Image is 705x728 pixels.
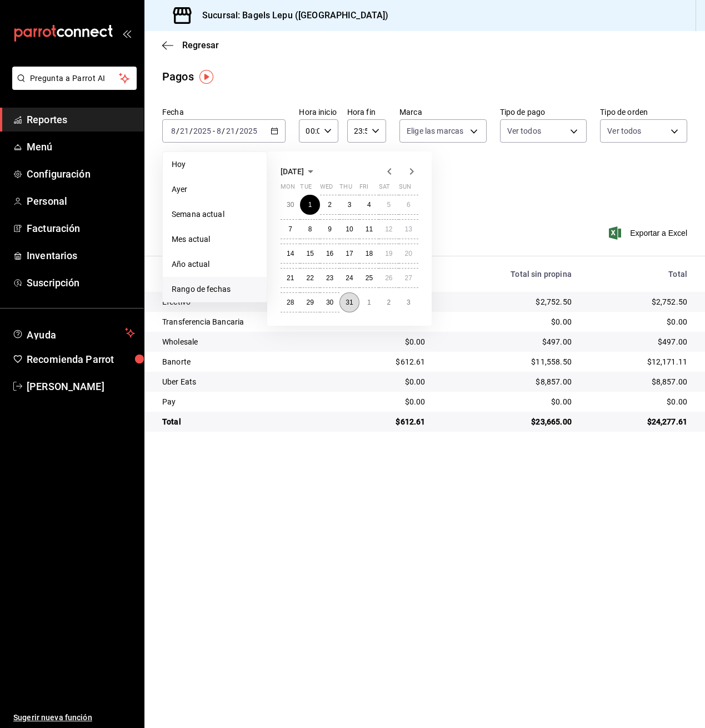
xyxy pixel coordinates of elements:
[326,274,333,282] abbr: July 23, 2025
[399,219,418,239] button: July 13, 2025
[399,268,418,288] button: July 27, 2025
[8,80,137,92] a: Pregunta a Parrot AI
[320,268,339,288] button: July 23, 2025
[366,225,373,233] abbr: July 11, 2025
[367,299,371,306] abbr: August 1, 2025
[27,194,135,209] span: Personal
[172,284,258,295] span: Rango de fechas
[407,299,411,306] abbr: August 3, 2025
[399,292,418,312] button: August 3, 2025
[589,416,687,427] div: $24,277.61
[366,250,373,257] abbr: July 18, 2025
[500,108,587,116] label: Tipo de pago
[399,244,418,264] button: July 20, 2025
[320,292,339,312] button: July 30, 2025
[171,127,176,135] input: --
[30,73,119,84] span: Pregunta a Parrot AI
[12,67,137,90] button: Pregunta a Parrot AI
[287,274,294,282] abbr: July 21, 2025
[287,299,294,306] abbr: July 28, 2025
[379,268,398,288] button: July 26, 2025
[339,268,359,288] button: July 24, 2025
[359,183,368,195] abbr: Friday
[385,274,392,282] abbr: July 26, 2025
[308,201,312,209] abbr: July 1, 2025
[162,108,286,116] label: Fecha
[347,108,386,116] label: Hora fin
[172,159,258,170] span: Hoy
[213,127,215,135] span: -
[306,299,313,306] abbr: July 29, 2025
[182,40,219,50] span: Regresar
[27,275,135,290] span: Suscripción
[326,250,333,257] abbr: July 16, 2025
[162,356,337,367] div: Banorte
[172,209,258,220] span: Semana actual
[216,127,222,135] input: --
[589,336,687,347] div: $497.00
[339,195,359,215] button: July 3, 2025
[507,125,541,136] span: Ver todos
[339,244,359,264] button: July 17, 2025
[611,226,687,240] span: Exportar a Excel
[399,183,411,195] abbr: Sunday
[281,167,304,176] span: [DATE]
[300,219,319,239] button: July 8, 2025
[281,292,300,312] button: July 28, 2025
[385,250,392,257] abbr: July 19, 2025
[600,108,687,116] label: Tipo de orden
[355,376,425,387] div: $0.00
[407,201,411,209] abbr: July 6, 2025
[589,356,687,367] div: $12,171.11
[287,201,294,209] abbr: June 30, 2025
[355,356,425,367] div: $612.61
[27,166,135,181] span: Configuración
[346,225,353,233] abbr: July 10, 2025
[281,244,300,264] button: July 14, 2025
[162,68,194,85] div: Pagos
[399,108,487,116] label: Marca
[355,416,425,427] div: $612.61
[443,316,572,327] div: $0.00
[328,225,332,233] abbr: July 9, 2025
[306,274,313,282] abbr: July 22, 2025
[320,244,339,264] button: July 16, 2025
[348,201,352,209] abbr: July 3, 2025
[162,336,337,347] div: Wholesale
[281,165,317,178] button: [DATE]
[589,296,687,307] div: $2,752.50
[299,108,338,116] label: Hora inicio
[339,292,359,312] button: July 31, 2025
[328,201,332,209] abbr: July 2, 2025
[162,376,337,387] div: Uber Eats
[193,127,212,135] input: ----
[288,225,292,233] abbr: July 7, 2025
[405,225,412,233] abbr: July 13, 2025
[300,268,319,288] button: July 22, 2025
[589,396,687,407] div: $0.00
[359,195,379,215] button: July 4, 2025
[189,127,193,135] span: /
[281,183,295,195] abbr: Monday
[387,201,391,209] abbr: July 5, 2025
[607,125,641,136] span: Ver todos
[320,183,333,195] abbr: Wednesday
[379,219,398,239] button: July 12, 2025
[300,183,311,195] abbr: Tuesday
[172,234,258,245] span: Mes actual
[281,268,300,288] button: July 21, 2025
[589,316,687,327] div: $0.00
[320,219,339,239] button: July 9, 2025
[239,127,258,135] input: ----
[300,244,319,264] button: July 15, 2025
[367,201,371,209] abbr: July 4, 2025
[399,195,418,215] button: July 6, 2025
[339,219,359,239] button: July 10, 2025
[172,184,258,195] span: Ayer
[27,139,135,154] span: Menú
[122,29,131,38] button: open_drawer_menu
[320,195,339,215] button: July 2, 2025
[236,127,239,135] span: /
[300,292,319,312] button: July 29, 2025
[287,250,294,257] abbr: July 14, 2025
